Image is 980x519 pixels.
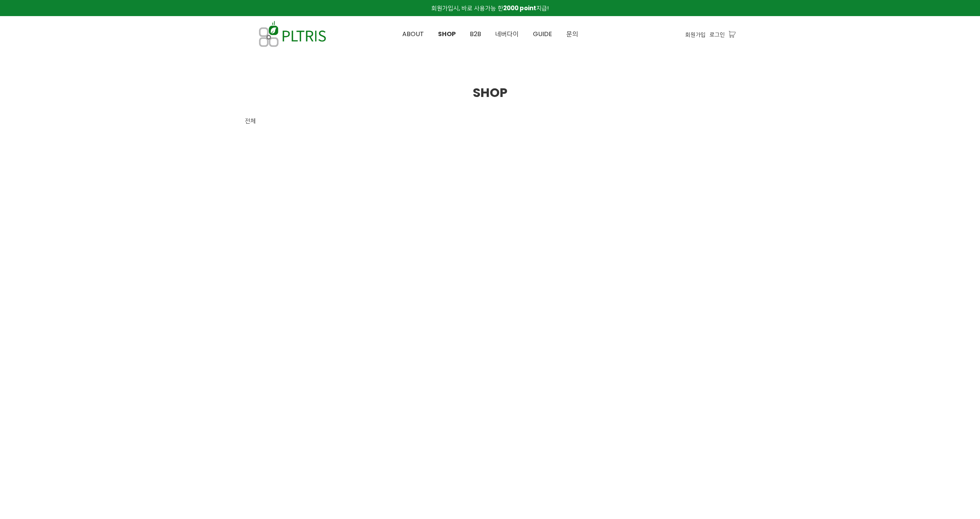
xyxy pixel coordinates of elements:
[710,30,725,39] a: 로그인
[438,29,456,38] span: SHOP
[526,16,559,52] a: GUIDE
[488,16,526,52] a: 네버다이
[470,29,481,38] span: B2B
[395,16,431,52] a: ABOUT
[245,116,256,126] div: 전체
[431,4,549,12] span: 회원가입시, 바로 사용가능 한 지급!
[559,16,585,52] a: 문의
[533,29,552,38] span: GUIDE
[503,4,536,12] strong: 2000 point
[402,29,424,38] span: ABOUT
[463,16,488,52] a: B2B
[685,30,706,39] a: 회원가입
[566,29,578,38] span: 문의
[495,29,519,38] span: 네버다이
[473,84,507,101] span: SHOP
[431,16,463,52] a: SHOP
